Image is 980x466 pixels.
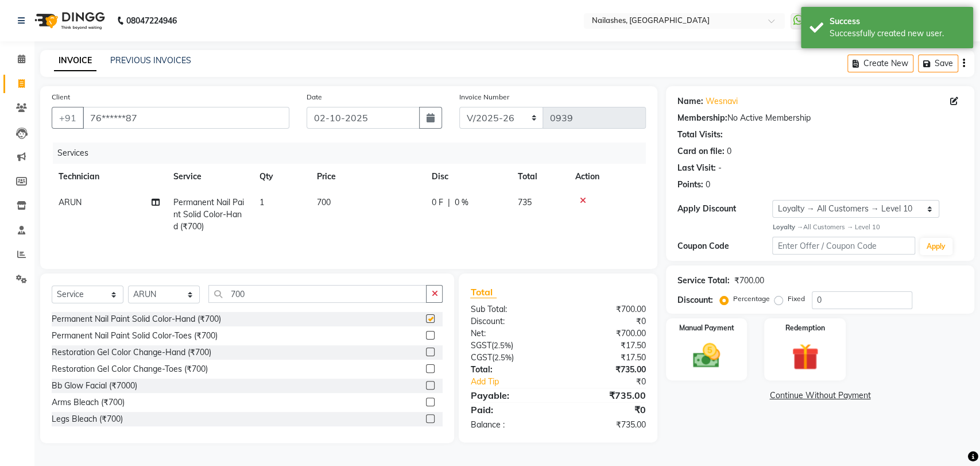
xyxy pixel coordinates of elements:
div: No Active Membership [677,112,963,124]
span: 2.5% [493,341,510,350]
input: Search or Scan [208,285,427,303]
span: ARUN [59,197,82,207]
input: Enter Offer / Coupon Code [772,237,915,255]
div: Restoration Gel Color Change-Toes (₹700) [52,363,208,375]
th: Action [568,164,646,190]
th: Disc [425,164,511,190]
div: Balance : [462,419,558,431]
div: ₹0 [574,376,654,388]
div: Permanent Nail Paint Solid Color-Hand (₹700) [52,313,221,325]
label: Invoice Number [459,92,509,102]
button: Apply [920,238,952,255]
img: _gift.svg [783,340,827,373]
div: Last Visit: [677,162,716,174]
th: Price [310,164,425,190]
button: +91 [52,107,84,129]
a: Wesnavi [706,95,738,107]
div: Net: [462,328,558,340]
button: Create New [847,55,913,72]
img: _cash.svg [684,340,728,371]
span: Total [470,286,497,298]
div: Apply Discount [677,203,773,215]
div: Coupon Code [677,240,773,252]
span: 735 [518,197,532,207]
div: ₹700.00 [558,328,654,340]
strong: Loyalty → [772,223,803,231]
label: Percentage [733,294,770,304]
div: Discount: [462,315,558,328]
div: Points: [677,179,703,191]
th: Technician [52,164,166,190]
div: Services [53,143,654,164]
div: Sub Total: [462,303,558,315]
div: Total: [462,364,558,376]
div: Arms Bleach (₹700) [52,396,125,409]
div: Paid: [462,403,558,417]
a: INVOICE [54,51,96,71]
span: CGST [470,352,491,363]
div: ( ) [462,340,558,352]
a: PREVIOUS INVOICES [110,55,191,66]
div: Membership: [677,112,727,124]
div: 0 [727,145,731,157]
div: ₹700.00 [734,275,764,287]
label: Date [307,92,322,102]
div: Successfully created new user. [830,28,964,40]
div: Discount: [677,294,713,306]
button: Save [918,55,958,72]
div: All Customers → Level 10 [772,222,963,232]
a: Continue Without Payment [668,390,972,402]
div: Total Visits: [677,129,723,141]
div: Permanent Nail Paint Solid Color-Toes (₹700) [52,330,218,342]
label: Redemption [785,323,825,333]
div: Legs Bleach (₹700) [52,413,123,425]
label: Fixed [788,294,805,304]
div: Bb Glow Facial (₹7000) [52,380,137,392]
input: Search by Name/Mobile/Email/Code [83,107,289,129]
div: 0 [706,179,710,191]
img: logo [29,5,108,37]
span: SGST [470,340,491,351]
div: ₹17.50 [558,340,654,352]
b: 08047224946 [126,5,177,37]
span: 1 [259,197,264,207]
div: - [718,162,722,174]
div: Restoration Gel Color Change-Hand (₹700) [52,346,211,359]
div: Payable: [462,388,558,402]
div: Name: [677,95,703,107]
div: Success [830,16,964,28]
span: | [448,197,450,209]
div: ₹0 [558,315,654,328]
span: Permanent Nail Paint Solid Color-Hand (₹700) [173,197,244,232]
span: 700 [317,197,331,207]
th: Service [166,164,253,190]
span: 0 % [455,197,468,209]
div: ₹17.50 [558,352,654,364]
label: Manual Payment [679,323,734,333]
div: ₹0 [558,403,654,417]
label: Client [52,92,70,102]
div: ( ) [462,352,558,364]
div: ₹700.00 [558,303,654,315]
span: 2.5% [494,353,511,362]
a: Add Tip [462,376,574,388]
th: Total [511,164,568,190]
div: ₹735.00 [558,419,654,431]
div: Service Total: [677,275,730,287]
div: ₹735.00 [558,388,654,402]
span: 0 F [432,197,443,209]
th: Qty [253,164,310,190]
div: Card on file: [677,145,725,157]
div: ₹735.00 [558,364,654,376]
